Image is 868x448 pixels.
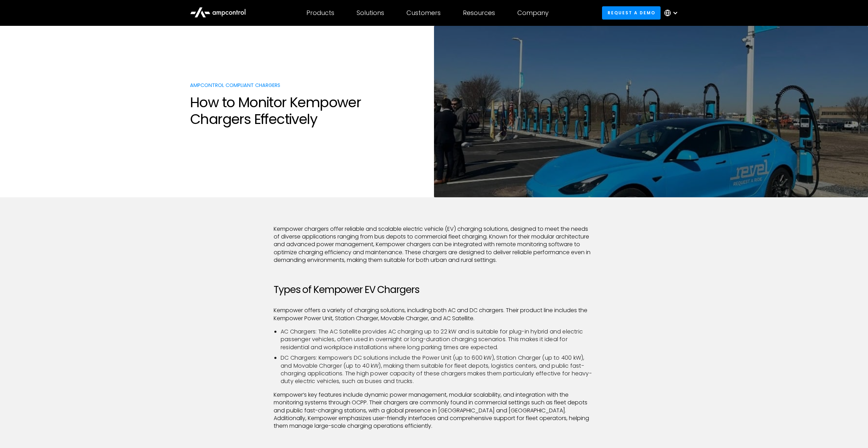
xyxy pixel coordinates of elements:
[274,307,594,322] p: Kempower offers a variety of charging solutions, including both AC and DC chargers. Their product...
[281,328,594,351] li: AC Chargers: The AC Satellite provides AC charging up to 22 kW and is suitable for plug-in hybrid...
[274,225,594,264] p: Kempower chargers offer reliable and scalable electric vehicle (EV) charging solutions, designed ...
[357,9,384,17] div: Solutions
[602,6,661,19] a: Request a demo
[274,391,594,430] p: Kempower’s key features include dynamic power management, modular scalability, and integration wi...
[517,9,549,17] div: Company
[190,94,427,127] h1: How to Monitor Kempower Chargers Effectively
[281,354,594,385] li: DC Chargers: Kempower’s DC solutions include the Power Unit (up to 600 kW), Station Charger (up t...
[306,9,334,17] div: Products
[406,9,441,17] div: Customers
[463,9,495,17] div: Resources
[190,82,427,89] p: Ampcontrol compliant chargers
[274,284,594,296] h2: Types of Kempower EV Chargers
